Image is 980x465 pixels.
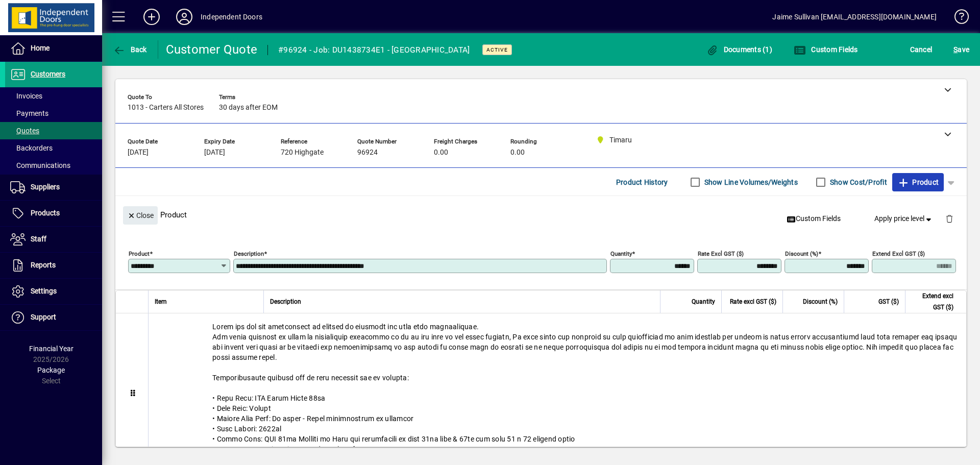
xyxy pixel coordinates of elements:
[951,40,972,59] button: Save
[128,149,149,157] span: [DATE]
[234,250,264,257] mat-label: Description
[10,161,70,169] span: Communications
[102,40,158,59] app-page-header-button: Back
[912,290,953,313] span: Extend excl GST ($)
[5,105,102,122] a: Payments
[434,149,448,157] span: 0.00
[278,42,470,58] div: #96924 - Job: DU1438734E1 - [GEOGRAPHIC_DATA]
[794,45,858,54] span: Custom Fields
[782,210,845,228] button: Custom Fields
[128,104,204,112] span: 1013 - Carters All Stores
[510,149,525,157] span: 0.00
[698,250,744,257] mat-label: Rate excl GST ($)
[10,127,39,135] span: Quotes
[120,210,160,219] app-page-header-button: Close
[5,305,102,330] a: Support
[937,214,962,223] app-page-header-button: Delete
[953,45,958,54] span: S
[692,296,715,307] span: Quantity
[892,173,944,191] button: Product
[10,92,42,100] span: Invoices
[910,41,933,58] span: Cancel
[5,279,102,304] a: Settings
[787,213,841,224] span: Custom Fields
[115,196,967,233] div: Product
[5,36,102,61] a: Home
[10,109,48,117] span: Payments
[612,173,672,191] button: Product History
[937,206,962,231] button: Delete
[5,175,102,200] a: Suppliers
[5,227,102,252] a: Staff
[828,177,887,187] label: Show Cost/Profit
[486,46,508,53] span: Active
[31,70,65,78] span: Customers
[706,45,772,54] span: Documents (1)
[281,149,324,157] span: 720 Highgate
[127,207,154,224] span: Close
[5,122,102,139] a: Quotes
[874,213,934,224] span: Apply price level
[908,40,935,59] button: Cancel
[31,261,56,269] span: Reports
[357,149,378,157] span: 96924
[772,9,937,25] div: Jaime Sullivan [EMAIL_ADDRESS][DOMAIN_NAME]
[610,250,632,257] mat-label: Quantity
[31,287,57,295] span: Settings
[201,9,262,25] div: Independent Doors
[204,149,225,157] span: [DATE]
[5,201,102,226] a: Products
[155,296,167,307] span: Item
[785,250,818,257] mat-label: Discount (%)
[5,87,102,105] a: Invoices
[31,313,56,321] span: Support
[31,209,60,217] span: Products
[31,183,60,191] span: Suppliers
[5,157,102,174] a: Communications
[110,40,150,59] button: Back
[947,2,967,35] a: Knowledge Base
[702,177,798,187] label: Show Line Volumes/Weights
[129,250,150,257] mat-label: Product
[166,41,258,58] div: Customer Quote
[31,235,46,243] span: Staff
[113,45,147,54] span: Back
[870,210,938,228] button: Apply price level
[953,41,969,58] span: ave
[5,139,102,157] a: Backorders
[5,253,102,278] a: Reports
[10,144,53,152] span: Backorders
[803,296,838,307] span: Discount (%)
[135,8,168,26] button: Add
[616,174,668,190] span: Product History
[270,296,301,307] span: Description
[730,296,776,307] span: Rate excl GST ($)
[29,345,73,353] span: Financial Year
[703,40,775,59] button: Documents (1)
[219,104,278,112] span: 30 days after EOM
[897,174,939,190] span: Product
[878,296,899,307] span: GST ($)
[872,250,925,257] mat-label: Extend excl GST ($)
[123,206,158,225] button: Close
[168,8,201,26] button: Profile
[31,44,50,52] span: Home
[37,366,65,374] span: Package
[791,40,861,59] button: Custom Fields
